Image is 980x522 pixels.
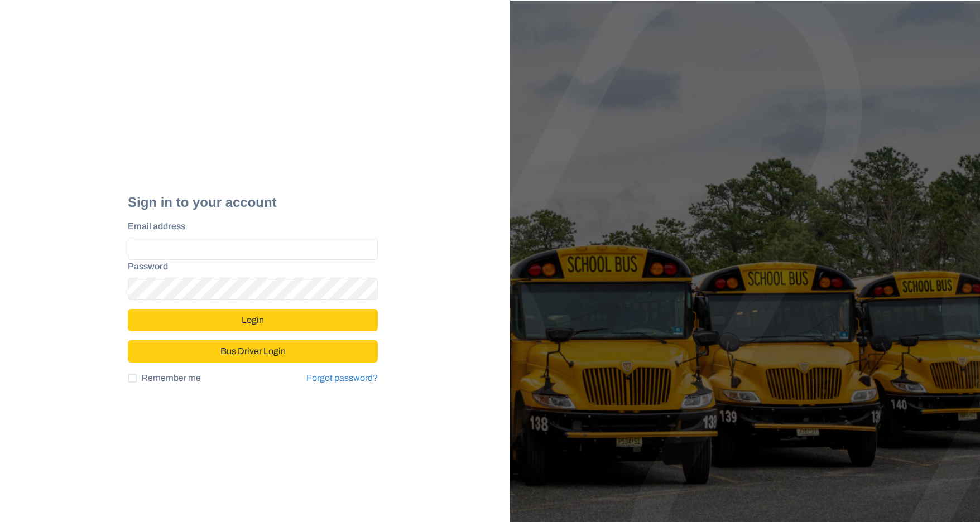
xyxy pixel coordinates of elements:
label: Password [128,260,371,273]
a: Bus Driver Login [128,341,378,351]
button: Bus Driver Login [128,340,378,362]
h2: Sign in to your account [128,195,378,211]
a: Forgot password? [306,373,378,383]
button: Login [128,309,378,331]
span: Remember me [141,371,201,385]
a: Forgot password? [306,371,378,385]
label: Email address [128,220,371,233]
